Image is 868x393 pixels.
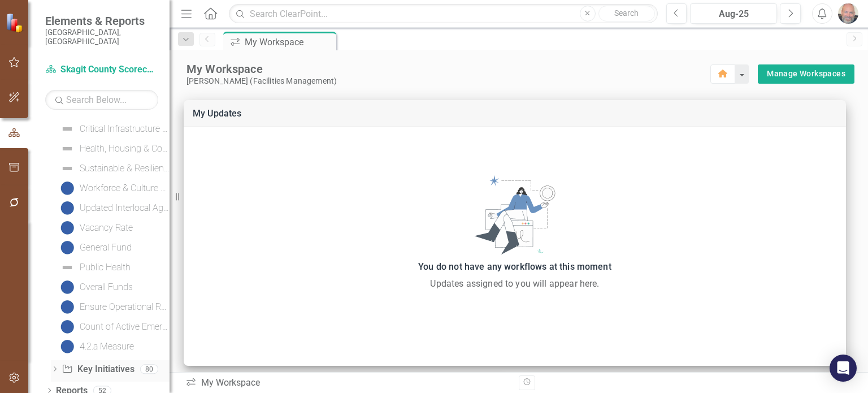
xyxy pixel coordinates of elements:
a: Health, Housing & Community Safety Milestone Performance [58,140,170,158]
a: Vacancy Rate [58,219,133,237]
a: Critical Infrastructure Milestone Performance [58,120,170,138]
div: My Workspace [185,377,510,390]
div: Open Intercom Messenger [830,355,857,382]
div: Workforce & Culture Milestone Performance [80,183,170,193]
div: My Workspace [186,62,710,76]
input: Search Below... [45,90,158,110]
img: Ken Hansen [838,3,858,24]
div: 4.2.a Measure [80,342,134,352]
div: Critical Infrastructure Milestone Performance [80,124,170,134]
a: Updated Interlocal Agreement [58,199,170,217]
div: You do not have any workflows at this moment [189,259,840,275]
a: Sustainable & Resilient County Milestone Performance [58,159,170,178]
a: General Fund [58,239,132,257]
a: My Updates [193,108,242,119]
div: [PERSON_NAME] (Facilities Management) [186,76,710,86]
a: Skagit County Scorecard [45,63,158,76]
img: Not Defined [60,142,74,156]
img: No Information [60,280,74,294]
div: General Fund [80,243,132,253]
div: 80 [140,364,158,374]
div: Vacancy Rate [80,223,133,233]
input: Search ClearPoint... [229,4,657,24]
div: Ensure Operational Readiness of a Multi-Jurisdictional Type 3 IMT [80,302,170,312]
span: Search [614,8,639,18]
button: Manage Workspaces [758,64,854,84]
img: ClearPoint Strategy [6,13,25,33]
img: Not Defined [60,162,74,175]
img: No Information [60,201,74,215]
button: Aug-25 [690,3,777,24]
img: No Information [60,320,74,334]
div: Public Health [80,262,131,273]
a: Manage Workspaces [767,67,845,81]
img: No Information [60,241,74,254]
div: Health, Housing & Community Safety Milestone Performance [80,144,170,154]
a: Ensure Operational Readiness of a Multi-Jurisdictional Type 3 IMT [58,298,170,316]
div: My Workspace [245,35,333,49]
img: Not Defined [60,261,74,274]
img: No Information [60,221,74,235]
img: No Information [60,182,74,195]
a: Count of Active Emergency Worker Volunteers [58,318,170,336]
a: Workforce & Culture Milestone Performance [58,179,170,197]
div: Sustainable & Resilient County Milestone Performance [80,163,170,174]
div: Aug-25 [694,7,773,21]
div: split button [758,64,854,84]
a: Public Health [58,258,131,277]
div: Updates assigned to you will appear here. [189,277,840,291]
a: Overall Funds [58,278,133,296]
div: Count of Active Emergency Worker Volunteers [80,322,170,332]
div: Updated Interlocal Agreement [80,203,170,213]
a: Key Initiatives [62,363,134,376]
span: Elements & Reports [45,14,158,28]
img: Not Defined [60,122,74,136]
button: Search [598,6,655,21]
img: No Information [60,300,74,314]
small: [GEOGRAPHIC_DATA], [GEOGRAPHIC_DATA] [45,28,158,46]
a: 4.2.a Measure [58,338,134,356]
img: No Information [60,340,74,353]
div: Overall Funds [80,282,133,292]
